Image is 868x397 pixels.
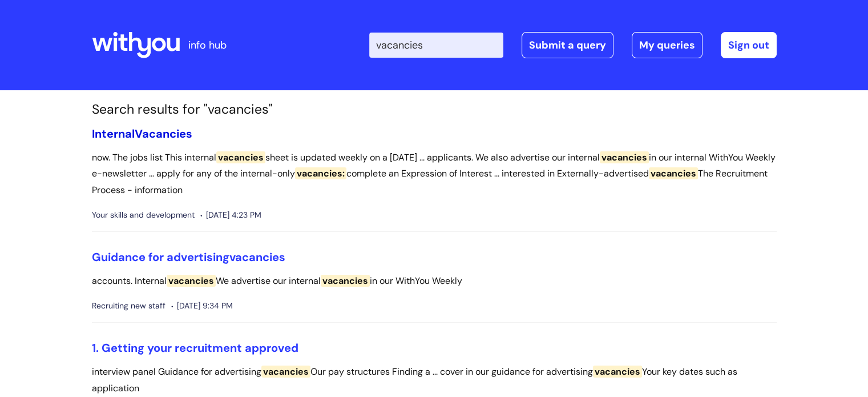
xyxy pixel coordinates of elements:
[649,167,698,179] span: vacancies
[229,250,285,264] span: vacancies
[92,150,777,199] p: now. The jobs list This internal sheet is updated weekly on a [DATE] ... applicants. We also adve...
[92,102,777,118] h1: Search results for "vacancies"
[295,167,346,179] span: vacancies:
[92,364,777,397] p: interview panel Guidance for advertising Our pay structures Finding a ... cover in our guidance f...
[92,208,195,222] span: Your skills and development
[200,208,261,222] span: [DATE] 4:23 PM
[721,32,777,58] a: Sign out
[92,340,298,355] a: 1. Getting your recruitment approved
[632,32,703,58] a: My queries
[369,33,503,58] input: Search
[188,36,227,54] p: info hub
[261,366,310,378] span: vacancies
[135,126,192,141] span: Vacancies
[600,151,649,163] span: vacancies
[216,151,265,163] span: vacancies
[321,275,370,287] span: vacancies
[171,299,233,313] span: [DATE] 9:34 PM
[92,250,285,264] a: Guidance for advertisingvacancies
[593,366,642,378] span: vacancies
[92,299,165,313] span: Recruiting new staff
[522,32,613,58] a: Submit a query
[92,273,777,290] p: accounts. Internal We advertise our internal in our WithYou Weekly
[92,126,192,141] a: InternalVacancies
[369,32,777,58] div: | -
[167,275,216,287] span: vacancies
